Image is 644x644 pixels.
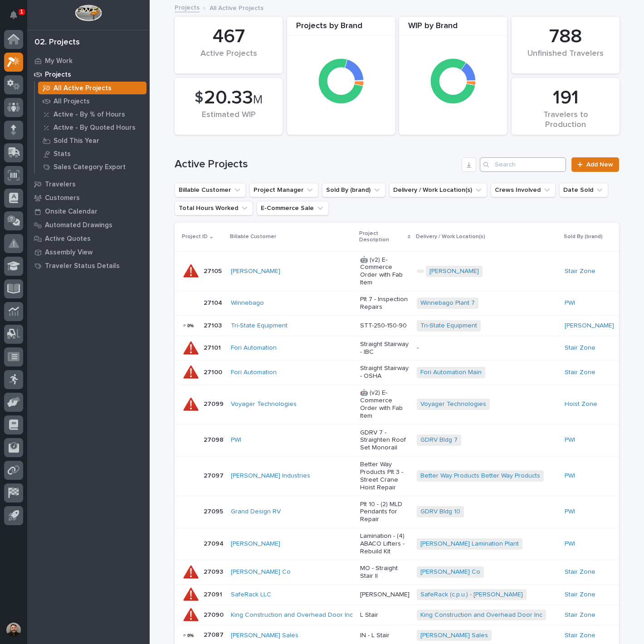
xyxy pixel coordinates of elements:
[565,344,595,352] a: Stair Zone
[249,183,318,197] button: Project Manager
[27,245,150,259] a: Assembly View
[565,322,614,330] a: [PERSON_NAME]
[527,110,604,129] div: Travelers to Production
[565,611,595,619] a: Stair Zone
[416,232,485,242] p: Delivery / Work Location(s)
[204,367,224,376] p: 27100
[565,268,595,275] a: Stair Zone
[399,21,507,36] div: WIP by Brand
[54,150,71,158] p: Stats
[420,322,477,330] a: Tri-State Equipment
[190,25,267,48] div: 467
[360,389,410,420] p: 🤖 (v2) E-Commerce Order with Fab Item
[359,229,405,245] p: Project Description
[175,158,458,171] h1: Active Projects
[54,111,125,119] p: Active - By % of Hours
[204,298,224,307] p: 27104
[360,532,410,555] p: Lamination - (4) ABACO Lifters - Rebuild Kit
[420,369,482,376] a: Fori Automation Main
[45,262,120,270] p: Traveler Status Details
[231,591,271,599] a: SafeRack LLC
[210,2,263,12] p: All Active Projects
[45,57,73,65] p: My Work
[257,201,329,215] button: E-Commerce Sale
[287,21,395,36] div: Projects by Brand
[45,71,71,79] p: Projects
[231,322,288,330] a: Tri-State Equipment
[253,94,263,106] span: M
[20,9,23,15] p: 1
[231,540,280,548] a: [PERSON_NAME]
[231,508,281,516] a: Grand Design RV
[35,108,150,121] a: Active - By % of Hours
[565,568,595,576] a: Stair Zone
[45,208,98,216] p: Onsite Calendar
[54,137,99,145] p: Sold This Year
[204,470,225,480] p: 27097
[204,610,225,619] p: 27090
[45,181,76,189] p: Travelers
[231,568,291,576] a: [PERSON_NAME] Co
[559,183,608,197] button: Date Sold
[420,568,480,576] a: [PERSON_NAME] Co
[565,369,595,376] a: Stair Zone
[360,611,410,619] p: L Stair
[420,632,488,639] a: [PERSON_NAME] Sales
[527,87,604,109] div: 191
[45,194,80,202] p: Customers
[204,589,224,599] p: 27091
[204,320,224,330] p: 27103
[231,268,280,275] a: [PERSON_NAME]
[27,232,150,245] a: Active Quotes
[204,434,225,444] p: 27098
[565,508,575,516] a: PWI
[360,365,410,380] p: Straight Stairway - OSHA
[182,232,208,242] p: Project ID
[35,82,150,94] a: All Active Projects
[360,591,410,599] p: [PERSON_NAME]
[420,400,486,408] a: Voyager Technologies
[231,369,277,376] a: Fori Automation
[429,268,479,275] a: [PERSON_NAME]
[480,157,566,172] input: Search
[27,205,150,218] a: Onsite Calendar
[565,591,595,599] a: Stair Zone
[565,436,575,444] a: PWI
[27,54,150,68] a: My Work
[204,506,225,516] p: 27095
[527,49,604,68] div: Unfinished Travelers
[204,342,223,352] p: 27101
[35,147,150,160] a: Stats
[27,191,150,205] a: Customers
[204,566,225,576] p: 27093
[27,177,150,191] a: Travelers
[231,436,241,444] a: PWI
[231,344,277,352] a: Fori Automation
[27,68,150,81] a: Projects
[360,256,410,287] p: 🤖 (v2) E-Commerce Order with Fab Item
[564,232,603,242] p: Sold By (brand)
[360,632,410,639] p: IN - L Stair
[360,501,410,523] p: Plt 10 - (2) MLD Pendants for Repair
[45,235,91,243] p: Active Quotes
[11,11,23,25] div: Notifications1
[35,134,150,147] a: Sold This Year
[565,472,575,480] a: PWI
[360,341,410,356] p: Straight Stairway - IBC
[27,259,150,273] a: Traveler Status Details
[175,2,200,12] a: Projects
[360,565,410,580] p: MO - Straight Stair II
[565,299,575,307] a: PWI
[360,461,410,491] p: Better Way Products Plt 3 - Street Crane Hoist Repair
[27,218,150,232] a: Automated Drawings
[360,429,410,452] p: GDRV 7 - Straighten Roof Set Monorail
[565,632,595,639] a: Stair Zone
[231,632,298,639] a: [PERSON_NAME] Sales
[204,538,225,548] p: 27094
[54,98,90,106] p: All Projects
[565,540,575,548] a: PWI
[322,183,385,197] button: Sold By (brand)
[75,5,102,21] img: Workspace Logo
[360,322,410,330] p: STT-250-150-90
[230,232,276,242] p: Billable Customer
